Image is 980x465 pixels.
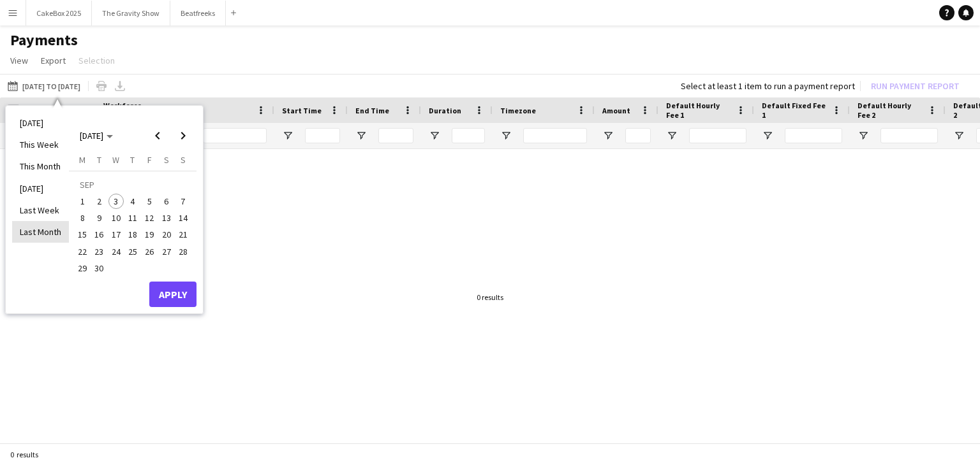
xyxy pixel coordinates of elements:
button: 12-09-2025 [141,210,158,226]
span: 19 [142,227,157,243]
input: End Time Filter Input [378,128,413,143]
span: 11 [125,210,140,225]
input: Default Hourly Fee 2 Filter Input [880,128,938,143]
button: 09-09-2025 [91,210,107,226]
input: Start Time Filter Input [305,128,340,143]
button: 08-09-2025 [74,210,91,226]
button: 29-09-2025 [74,260,91,276]
button: 01-09-2025 [74,193,91,210]
span: 23 [92,244,107,259]
button: Open Filter Menu [762,130,773,141]
span: M [79,154,85,166]
span: S [164,154,169,166]
button: 24-09-2025 [108,243,124,260]
button: 18-09-2025 [124,226,141,243]
div: 0 results [477,292,503,302]
span: 10 [108,210,124,225]
span: Default Hourly Fee 2 [857,101,923,120]
span: End Time [355,106,389,115]
a: Export [36,52,71,69]
span: 13 [159,210,174,225]
span: 6 [159,194,174,209]
button: 21-09-2025 [175,226,191,243]
input: Amount Filter Input [625,128,651,143]
button: 19-09-2025 [141,226,158,243]
button: 27-09-2025 [158,243,174,260]
button: 11-09-2025 [124,210,141,226]
li: This Week [12,134,69,155]
button: 03-09-2025 [108,193,124,210]
button: 07-09-2025 [175,193,191,210]
span: W [112,154,119,166]
span: 7 [175,194,191,209]
button: Next month [170,123,196,148]
div: Select at least 1 item to run a payment report [681,80,855,92]
button: 15-09-2025 [74,226,91,243]
span: [DATE] [80,130,103,141]
input: Timezone Filter Input [523,128,587,143]
span: Default Fixed Fee 1 [762,101,827,120]
li: This Month [12,155,69,177]
li: Last Month [12,221,69,243]
button: [DATE] to [DATE] [5,78,83,94]
span: 12 [142,210,157,225]
button: Open Filter Menu [857,130,869,141]
button: 13-09-2025 [158,210,174,226]
button: 30-09-2025 [91,260,107,276]
span: T [97,154,101,166]
button: 25-09-2025 [124,243,141,260]
button: CakeBox 2025 [26,1,92,25]
span: 27 [159,244,174,259]
button: 14-09-2025 [175,210,191,226]
span: 25 [125,244,140,259]
td: SEP [74,176,191,192]
span: 15 [75,227,90,243]
span: 14 [175,210,191,225]
span: 28 [175,244,191,259]
button: Choose month and year [75,124,118,147]
span: 5 [142,194,157,209]
button: Previous month [145,123,170,148]
button: Open Filter Menu [355,130,367,141]
span: Default Hourly Fee 1 [666,101,731,120]
li: [DATE] [12,112,69,134]
button: 06-09-2025 [158,193,174,210]
span: 30 [92,261,107,276]
button: Open Filter Menu [666,130,678,141]
span: 1 [75,194,90,209]
button: 23-09-2025 [91,243,107,260]
button: Open Filter Menu [429,130,440,141]
button: 10-09-2025 [108,210,124,226]
span: 18 [125,227,140,243]
span: 26 [142,244,157,259]
span: Amount [602,106,630,115]
span: 16 [92,227,107,243]
span: 29 [75,261,90,276]
span: 17 [108,227,124,243]
button: 04-09-2025 [124,193,141,210]
span: 4 [125,194,140,209]
button: Open Filter Menu [602,130,614,141]
span: F [147,154,152,166]
span: View [10,55,28,66]
span: Duration [429,106,461,115]
span: 3 [108,194,124,209]
button: 28-09-2025 [175,243,191,260]
button: Open Filter Menu [953,130,965,141]
input: Name Filter Input [203,128,267,143]
button: Open Filter Menu [500,130,512,141]
button: 26-09-2025 [141,243,158,260]
span: 22 [75,244,90,259]
button: 20-09-2025 [158,226,174,243]
span: 8 [75,210,90,225]
button: Open Filter Menu [282,130,293,141]
span: 21 [175,227,191,243]
button: Beatfreeks [170,1,226,25]
a: View [5,52,33,69]
input: Default Hourly Fee 1 Filter Input [689,128,746,143]
button: 22-09-2025 [74,243,91,260]
button: 17-09-2025 [108,226,124,243]
input: Default Fixed Fee 1 Filter Input [785,128,842,143]
span: Export [41,55,66,66]
span: Timezone [500,106,536,115]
